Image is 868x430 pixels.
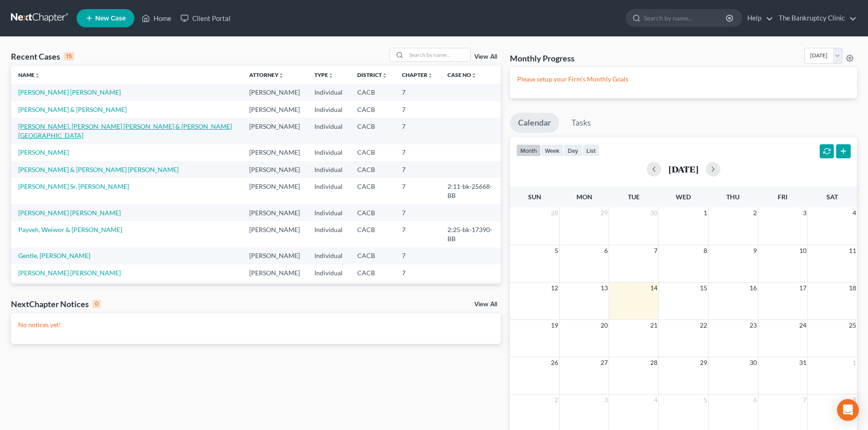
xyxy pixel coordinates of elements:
[402,71,433,78] a: Chapterunfold_more
[600,207,609,218] span: 29
[802,207,807,218] span: 3
[278,73,284,78] i: unfold_more
[848,320,857,331] span: 25
[550,207,559,218] span: 28
[752,207,758,218] span: 2
[350,204,395,221] td: CACB
[395,204,440,221] td: 7
[749,320,758,331] span: 23
[802,395,807,405] span: 7
[395,118,440,144] td: 7
[474,54,497,60] a: View All
[18,320,493,329] p: No notices yet!
[644,10,727,26] input: Search by name...
[603,245,609,256] span: 6
[307,221,350,247] td: Individual
[603,395,609,405] span: 3
[137,10,176,26] a: Home
[563,113,599,133] a: Tasks
[699,357,708,368] span: 29
[307,84,350,101] td: Individual
[752,395,758,405] span: 6
[242,118,307,144] td: [PERSON_NAME]
[848,245,857,256] span: 11
[837,399,859,421] div: Open Intercom Messenger
[743,10,773,26] a: Help
[852,395,857,405] span: 8
[18,182,129,190] a: [PERSON_NAME] Sr, [PERSON_NAME]
[649,357,658,368] span: 28
[649,283,658,293] span: 14
[550,283,559,293] span: 12
[350,221,395,247] td: CACB
[668,164,699,174] h2: [DATE]
[395,264,440,281] td: 7
[242,264,307,281] td: [PERSON_NAME]
[576,193,592,201] span: Mon
[395,161,440,178] td: 7
[474,301,497,308] a: View All
[18,226,122,233] a: Payveh, Weiwor & [PERSON_NAME]
[798,245,807,256] span: 10
[242,248,307,264] td: [PERSON_NAME]
[307,144,350,161] td: Individual
[699,283,708,293] span: 15
[395,144,440,161] td: 7
[18,106,127,113] a: [PERSON_NAME] & [PERSON_NAME]
[242,161,307,178] td: [PERSON_NAME]
[350,118,395,144] td: CACB
[307,264,350,281] td: Individual
[350,178,395,204] td: CACB
[653,245,658,256] span: 7
[528,193,541,201] span: Sun
[307,101,350,118] td: Individual
[440,221,501,247] td: 2:25-bk-17390-BB
[11,51,74,62] div: Recent Cases
[406,48,470,61] input: Search by name...
[249,71,284,78] a: Attorneyunfold_more
[554,395,559,405] span: 2
[176,10,235,26] a: Client Portal
[350,84,395,101] td: CACB
[242,84,307,101] td: [PERSON_NAME]
[649,207,658,218] span: 30
[350,101,395,118] td: CACB
[92,300,101,308] div: 0
[798,283,807,293] span: 17
[314,71,334,78] a: Typeunfold_more
[699,320,708,331] span: 22
[510,53,575,64] h3: Monthly Progress
[307,204,350,221] td: Individual
[550,357,559,368] span: 26
[726,193,740,201] span: Thu
[18,71,40,78] a: Nameunfold_more
[649,320,658,331] span: 21
[350,282,395,298] td: CACB
[653,395,658,405] span: 4
[852,357,857,368] span: 1
[357,71,387,78] a: Districtunfold_more
[749,283,758,293] span: 16
[242,144,307,161] td: [PERSON_NAME]
[447,71,477,78] a: Case Nounfold_more
[395,282,440,298] td: 7
[703,207,708,218] span: 1
[703,245,708,256] span: 8
[307,161,350,178] td: Individual
[395,101,440,118] td: 7
[64,52,74,61] div: 15
[350,264,395,281] td: CACB
[778,193,787,201] span: Fri
[350,144,395,161] td: CACB
[440,178,501,204] td: 2:11-bk-25668-BB
[427,73,433,78] i: unfold_more
[11,298,101,309] div: NextChapter Notices
[564,144,582,157] button: day
[395,84,440,101] td: 7
[774,10,857,26] a: The Bankruptcy Clinic
[798,357,807,368] span: 31
[242,101,307,118] td: [PERSON_NAME]
[703,395,708,405] span: 5
[307,178,350,204] td: Individual
[18,148,69,156] a: [PERSON_NAME]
